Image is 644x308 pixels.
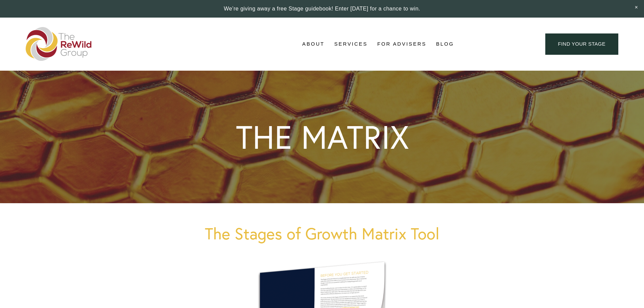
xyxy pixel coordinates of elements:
[302,39,325,49] a: folder dropdown
[436,39,454,49] a: Blog
[236,121,409,153] h1: THE MATRIX
[545,33,618,55] a: find your stage
[302,40,325,49] span: About
[334,39,368,49] a: folder dropdown
[150,224,495,242] h1: The Stages of Growth Matrix Tool
[377,39,426,49] a: For Advisers
[334,40,368,49] span: Services
[26,27,92,61] img: The ReWild Group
